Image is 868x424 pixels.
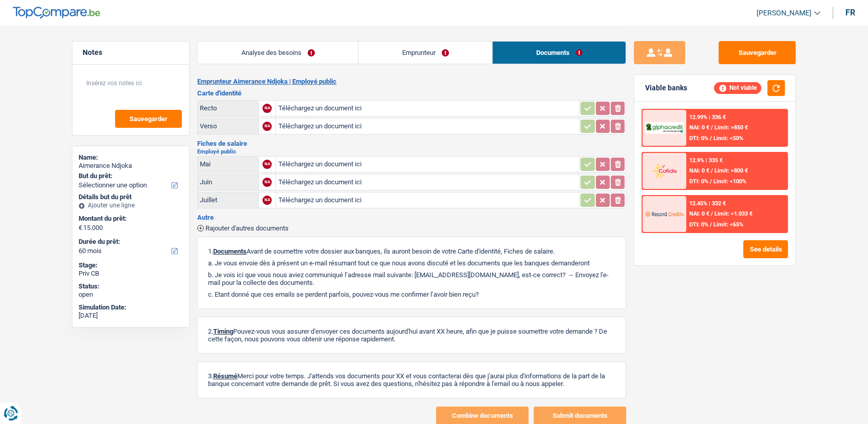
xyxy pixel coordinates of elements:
[689,114,726,121] div: 12.99% | 336 €
[493,42,626,64] a: Documents
[262,178,272,187] div: NA
[645,204,683,223] img: Record Credits
[200,178,256,186] div: Juin
[689,157,723,164] div: 12.9% | 335 €
[262,122,272,131] div: NA
[710,135,712,142] span: /
[711,124,713,131] span: /
[208,271,615,286] p: b. Je vois ici que vous nous aviez communiqué l’adresse mail suivante: [EMAIL_ADDRESS][DOMAIN_NA...
[689,135,708,142] span: DTI: 0%
[208,327,615,343] p: 2. Pouvez-vous vous assurer d'envoyer ces documents aujourd'hui avant XX heure, afin que je puiss...
[713,178,746,185] span: Limit: <100%
[743,240,788,258] button: See details
[757,9,812,17] span: [PERSON_NAME]
[83,48,179,57] h5: Notes
[714,82,761,93] div: Not viable
[79,282,183,291] div: Status:
[79,153,183,162] div: Name:
[208,247,615,255] p: 1. Avant de soumettre votre dossier aux banques, ils auront besoin de votre Carte d'identité, Fic...
[129,115,167,122] span: Sauvegarder
[79,162,183,170] div: Aimerance Ndjoka
[197,225,289,232] button: Rajouter d'autres documents
[213,327,233,335] span: Timing
[689,200,726,207] div: 12.45% | 332 €
[200,122,256,130] div: Verso
[79,172,181,180] label: But du prêt:
[197,149,626,155] h2: Employé public
[213,247,247,255] span: Documents
[711,210,713,217] span: /
[689,221,708,228] span: DTI: 0%
[79,215,181,223] label: Montant du prêt:
[710,221,712,228] span: /
[208,291,615,298] p: c. Etant donné que ces emails se perdent parfois, pouvez-vous me confirmer l’avoir bien reçu?
[719,41,796,64] button: Sauvegarder
[79,224,82,232] span: €
[79,202,183,209] div: Ajouter une ligne
[645,122,683,134] img: AlphaCredit
[689,210,709,217] span: NAI: 0 €
[79,193,183,201] div: Détails but du prêt
[748,5,820,22] a: [PERSON_NAME]
[200,160,256,168] div: Mai
[845,8,855,17] div: fr
[197,140,626,147] h3: Fiches de salaire
[208,259,615,267] p: a. Je vous envoie dès à présent un e-mail résumant tout ce que nous avons discuté et les doc...
[200,196,256,204] div: Juillet
[714,210,752,217] span: Limit: >1.033 €
[197,90,626,97] h3: Carte d'identité
[79,261,183,269] div: Stage:
[197,214,626,221] h3: Autre
[711,167,713,174] span: /
[79,269,183,278] div: Priv CB
[197,78,626,86] h2: Emprunteur Aimerance Ndjoka | Employé public
[262,196,272,205] div: NA
[713,221,743,228] span: Limit: <65%
[115,110,182,128] button: Sauvegarder
[713,135,743,142] span: Limit: <50%
[79,312,183,320] div: [DATE]
[208,372,615,388] p: 3. Merci pour votre temps. J'attends vos documents pour XX et vous contacterai dès que j'aurai p...
[213,372,237,380] span: Résumé
[710,178,712,185] span: /
[358,42,492,64] a: Emprunteur
[689,178,708,185] span: DTI: 0%
[262,104,272,113] div: NA
[645,161,683,180] img: Cofidis
[79,238,181,246] label: Durée du prêt:
[262,160,272,169] div: NA
[200,104,256,112] div: Recto
[689,124,709,131] span: NAI: 0 €
[13,7,100,19] img: TopCompare Logo
[79,291,183,299] div: open
[689,167,709,174] span: NAI: 0 €
[205,225,289,232] span: Rajouter d'autres documents
[198,42,358,64] a: Analyse des besoins
[645,84,687,92] div: Viable banks
[714,124,748,131] span: Limit: >850 €
[714,167,748,174] span: Limit: >800 €
[79,303,183,312] div: Simulation Date:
